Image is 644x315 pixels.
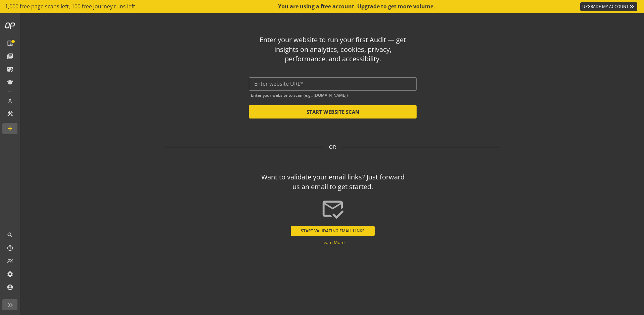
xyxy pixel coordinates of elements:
mat-icon: library_books [7,53,13,60]
mat-icon: search [7,232,13,238]
mat-icon: list_alt [7,40,13,47]
mat-icon: architecture [7,97,13,104]
span: 1,000 free page scans left, 100 free journey runs left [5,3,135,10]
mat-icon: help_outline [7,245,13,251]
span: OR [329,144,336,150]
mat-icon: settings [7,271,13,278]
mat-icon: multiline_chart [7,258,13,264]
div: Want to validate your email links? Just forward us an email to get started. [258,172,408,191]
a: UPGRADE MY ACCOUNT [580,2,637,11]
mat-icon: keyboard_double_arrow_right [629,3,635,10]
input: Enter website URL* [254,81,411,87]
div: You are using a free account. Upgrade to get more volume. [278,3,436,10]
mat-icon: notifications_active [7,79,13,86]
mat-icon: add [7,125,13,132]
mat-icon: account_circle [7,284,13,291]
div: Enter your website to run your first Audit — get insights on analytics, cookies, privacy, perform... [258,35,408,64]
mat-hint: Enter your website to scan (e.g., [DOMAIN_NAME]) [251,91,348,98]
a: Learn More [321,239,344,245]
button: START VALIDATING EMAIL LINKS [291,226,375,236]
mat-icon: mark_email_read [321,197,344,221]
mat-icon: mark_email_read [7,66,13,73]
button: START WEBSITE SCAN [249,105,417,119]
mat-icon: construction [7,110,13,117]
